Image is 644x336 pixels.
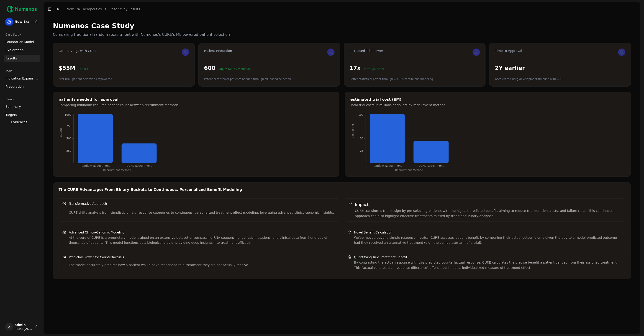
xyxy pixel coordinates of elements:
p: Comparing traditional random recruitment with Numenos's CURE's ML-powered patient selection [53,32,631,37]
div: Demo [4,96,40,103]
div: Predictive Power for Counterfactuals [69,255,336,259]
span: admin [15,323,33,327]
span: Summary [5,104,21,109]
tspan: Cost in $M [351,124,354,139]
a: New Era Therapeutics [67,7,102,11]
tspan: 50 [360,137,363,140]
tspan: 100 [358,113,364,116]
p: By contrasting the actual response with this predicted counterfactual response, CURE calculates t... [354,260,622,270]
span: Targets [5,113,17,117]
div: Patient Reduction [204,49,335,56]
button: New Era Therapeutics [4,16,40,27]
tspan: Recruitment Method [103,169,131,172]
p: More significant [362,67,384,71]
span: A [5,323,13,331]
button: Aadmin[EMAIL_ADDRESS] [4,321,40,332]
span: Foundation Model [5,40,34,44]
a: Evidences [9,119,35,125]
tspan: 0 [70,162,72,165]
tspan: 250 [66,149,72,152]
p: Potential for fewer patients needed through ML-based selection [204,77,291,81]
span: Indication Expansion [5,76,38,81]
p: The model accurately predicts how a patient would have responded to a treatment they did not actu... [69,262,249,268]
a: Summary [4,103,40,110]
tspan: CURE Recruitment [418,164,444,168]
tspan: Patients [59,128,62,139]
nav: breadcrumb [67,7,140,11]
tspan: Random Recruitment [373,164,402,168]
tspan: 25 [360,149,363,152]
div: estimated trial cost ($M) [351,98,626,101]
p: *Per trial, patient selection empowered [59,77,112,81]
a: Targets [4,111,40,118]
div: Comparing minimum required patient count between recruitment methods [59,103,334,107]
tspan: CURE Recruitment [126,164,152,168]
div: Tools [4,67,40,75]
a: Foundation Model [4,38,40,46]
span: Precuration [5,84,24,89]
p: CURE transforms trial design by pre-selecting patients with the highest predicted benefit, aiming... [355,208,622,219]
tspan: 750 [66,125,72,128]
tspan: 75 [360,125,363,128]
span: Exploration [5,48,24,52]
tspan: Recruitment Method [395,169,423,172]
span: Evidences [11,120,27,124]
div: Case Study [4,31,40,38]
a: Indication Expansion [4,75,40,82]
div: patients needed for approval [59,98,334,101]
p: Accelerated drug development timeline with CURE [495,77,564,81]
tspan: 1000 [64,113,72,116]
img: Numenos [4,4,40,15]
p: At the core of CURE is a proprietary model trained on an extensive dataset encompassing RNA seque... [69,235,336,246]
span: [EMAIL_ADDRESS] [15,327,33,331]
tspan: Random Recruitment [81,164,110,168]
p: 2Y earlier [495,64,525,72]
p: $ 55 M [59,64,75,72]
a: Case Study Results [110,7,140,11]
span: Results [5,56,17,61]
tspan: 0 [362,162,364,165]
div: Quantifying True Treatment Benefit [354,255,622,259]
div: Total trial costs in millions of dollars by recruitment method [351,103,626,107]
p: We've moved beyond simple response metrics. CURE assesses patient benefit by comparing their actu... [354,235,622,246]
a: Exploration [4,46,40,54]
p: Up to 60.0 % reduction [217,67,251,71]
p: 600 [204,64,216,72]
p: 17 x [350,64,361,72]
p: 55.0 % [77,67,89,71]
a: Precuration [4,83,40,90]
a: Results [4,55,40,62]
div: Time to Approval [495,49,626,56]
span: New Era Therapeutics [15,20,33,24]
div: Novel Benefit Calculation [354,230,622,235]
h1: Numenos Case Study [53,22,631,30]
div: CURE shifts analysis from simplistic binary response categories to continuous, personalized treat... [69,210,336,215]
div: Increased Trial Power [350,49,480,56]
div: Cost Savings with CURE [59,49,189,56]
p: Better statistical power through CURE's continuous modeling [350,77,433,81]
div: Advanced Clinico-Genomic Modeling [69,230,336,235]
div: Transformative Approach [69,201,336,206]
tspan: 500 [66,137,72,140]
div: The CURE Advantage: From Binary Buckets to Continuous, Personalized Benefit Modeling [59,188,626,192]
div: Impact [355,201,622,208]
